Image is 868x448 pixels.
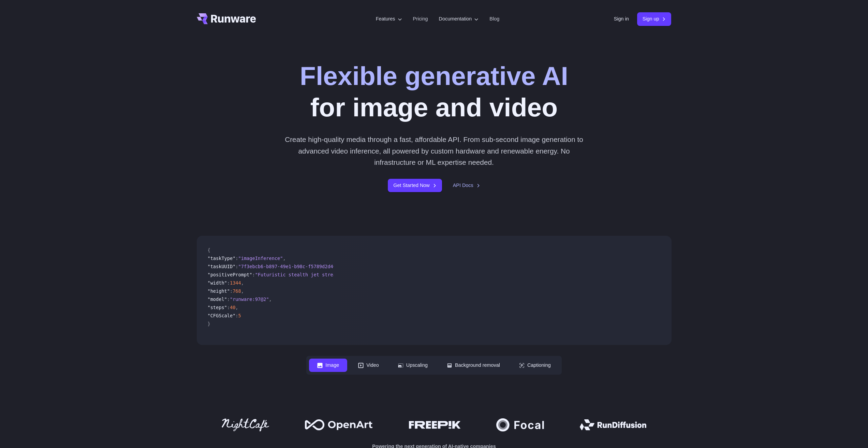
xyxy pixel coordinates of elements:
button: Captioning [511,359,559,372]
span: , [283,256,285,261]
span: : [227,297,230,302]
h1: for image and video [300,60,568,123]
span: 1344 [230,280,241,286]
span: : [252,272,255,277]
strong: Flexible generative AI [300,61,568,90]
a: Sign in [614,15,629,23]
span: "runware:97@2" [230,297,269,302]
a: Pricing [413,15,428,23]
span: "taskUUID" [208,264,236,269]
span: : [227,305,230,310]
span: "7f3ebcb6-b897-49e1-b98c-f5789d2d40d7" [238,264,344,269]
button: Video [350,359,387,372]
span: 5 [238,313,241,318]
span: , [235,305,238,310]
span: , [269,297,272,302]
span: "positivePrompt" [208,272,252,277]
a: Sign up [637,12,672,26]
span: "steps" [208,305,227,310]
span: 768 [233,288,241,294]
a: Blog [489,15,499,23]
label: Features [376,15,402,23]
a: Get Started Now [388,179,442,192]
span: "imageInference" [238,256,283,261]
span: } [208,321,210,327]
span: , [241,288,244,294]
span: : [227,280,230,286]
span: "width" [208,280,227,286]
span: { [208,247,210,253]
span: : [235,256,238,261]
button: Background removal [439,359,508,372]
span: 40 [230,305,235,310]
label: Documentation [439,15,479,23]
span: : [230,288,233,294]
button: Image [309,359,347,372]
a: API Docs [453,182,480,189]
p: Create high-quality media through a fast, affordable API. From sub-second image generation to adv... [282,134,586,168]
span: "CFGScale" [208,313,236,318]
a: Go to / [197,13,256,24]
span: , [241,280,244,286]
span: : [235,313,238,318]
span: "taskType" [208,256,236,261]
span: "Futuristic stealth jet streaking through a neon-lit cityscape with glowing purple exhaust" [255,272,509,277]
span: : [235,264,238,269]
span: "height" [208,288,230,294]
span: "model" [208,297,227,302]
button: Upscaling [390,359,436,372]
